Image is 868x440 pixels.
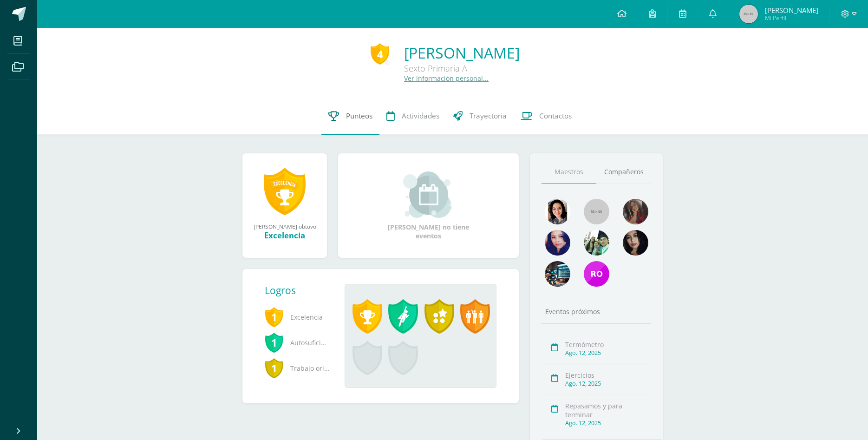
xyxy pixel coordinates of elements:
[404,63,520,74] div: Sexto Primaria A
[545,230,570,256] img: ad870897404aacb409c39775d7fcff72.png
[321,98,379,135] a: Punteos
[623,199,648,224] img: 37fe3ee38833a6adb74bf76fd42a3bf6.png
[542,160,596,184] a: Maestros
[565,419,648,427] div: Ago. 12, 2025
[265,355,330,381] span: Trabajo original
[402,111,439,121] span: Actividades
[545,199,570,224] img: e9c8ee63d948accc6783747252b4c3df.png
[565,371,648,380] div: Ejercicios
[265,357,283,379] span: 1
[584,261,609,287] img: 6719bbf75b935729a37398d1bd0b0711.png
[404,74,489,83] a: Ver información personal...
[584,199,609,224] img: 55x55
[446,98,514,135] a: Trayectoria
[545,261,570,287] img: 855e41caca19997153bb2d8696b63df4.png
[371,43,389,65] div: 4
[765,14,818,22] span: Mi Perfil
[252,223,318,230] div: [PERSON_NAME] obtuvo
[565,380,648,387] div: Ago. 12, 2025
[382,171,475,240] div: [PERSON_NAME] no tiene eventos
[539,111,572,121] span: Contactos
[470,111,507,121] span: Trayectoria
[265,330,330,355] span: Autosuficiencia
[265,284,337,297] div: Logros
[403,171,454,218] img: event_small.png
[542,307,651,316] div: Eventos próximos
[739,5,758,23] img: 45x45
[265,306,283,328] span: 1
[379,98,446,135] a: Actividades
[252,230,318,241] div: Excelencia
[623,230,648,256] img: ef6349cd9309fb31c1afbf38cf026886.png
[346,111,372,121] span: Punteos
[265,332,283,353] span: 1
[565,401,648,419] div: Repasamos y para terminar
[514,98,579,135] a: Contactos
[265,304,330,330] span: Excelencia
[596,160,651,184] a: Compañeros
[565,349,648,357] div: Ago. 12, 2025
[404,43,520,63] a: [PERSON_NAME]
[584,230,609,256] img: 792aef120f26b6e903bc965793d10b3c.png
[565,340,648,349] div: Termómetro
[765,6,818,15] span: [PERSON_NAME]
